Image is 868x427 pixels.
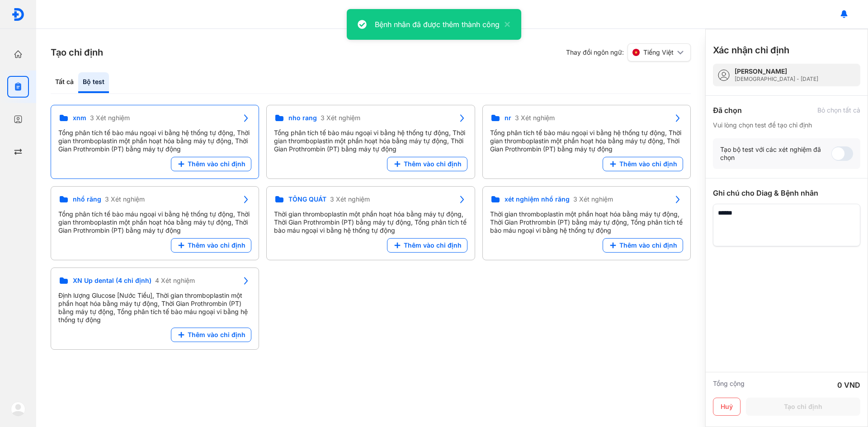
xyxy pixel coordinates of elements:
[713,121,860,129] div: Vui lòng chọn test để tạo chỉ định
[713,44,789,56] h3: Xác nhận chỉ định
[387,157,467,171] button: Thêm vào chỉ định
[643,48,674,56] span: Tiếng Việt
[375,19,500,30] div: Bệnh nhân đã được thêm thành công
[837,380,860,390] div: 0 VND
[720,145,831,162] div: Tạo bộ test với các xét nghiệm đã chọn
[490,210,683,235] div: Thời gian thromboplastin một phần hoạt hóa bằng máy tự động, Thời Gian Prothrombin (PT) bằng máy ...
[603,238,683,253] button: Thêm vào chỉ định
[11,402,25,416] img: logo
[288,195,326,203] span: TỔNG QUÁT
[817,106,860,114] div: Bỏ chọn tất cả
[713,105,742,116] div: Đã chọn
[566,43,691,61] div: Thay đổi ngôn ngữ:
[735,75,818,83] div: [DEMOGRAPHIC_DATA] - [DATE]
[321,114,360,122] span: 3 Xét nghiệm
[619,241,677,249] span: Thêm vào chỉ định
[404,241,462,249] span: Thêm vào chỉ định
[713,188,860,198] div: Ghi chú cho Diag & Bệnh nhân
[619,160,677,168] span: Thêm vào chỉ định
[603,157,683,171] button: Thêm vào chỉ định
[78,72,109,93] div: Bộ test
[105,195,145,203] span: 3 Xét nghiệm
[490,129,683,153] div: Tổng phân tích tế bào máu ngoại vi bằng hệ thống tự động, Thời gian thromboplastin một phần hoạt ...
[155,277,195,285] span: 4 Xét nghiệm
[505,114,511,122] span: nr
[188,241,245,249] span: Thêm vào chỉ định
[73,195,101,203] span: nhổ răng
[171,328,251,342] button: Thêm vào chỉ định
[713,398,741,416] button: Huỷ
[713,380,745,390] div: Tổng cộng
[735,67,818,75] div: [PERSON_NAME]
[73,114,86,122] span: xnm
[90,114,130,122] span: 3 Xét nghiệm
[188,160,245,168] span: Thêm vào chỉ định
[515,114,555,122] span: 3 Xét nghiệm
[505,195,570,203] span: xét nghiệm nhổ răng
[573,195,613,203] span: 3 Xét nghiệm
[404,160,462,168] span: Thêm vào chỉ định
[171,157,251,171] button: Thêm vào chỉ định
[188,331,245,339] span: Thêm vào chỉ định
[58,291,251,324] div: Định lượng Glucose [Nước Tiểu], Thời gian thromboplastin một phần hoạt hóa bằng máy tự động, Thời...
[51,72,78,93] div: Tất cả
[73,277,151,285] span: XN Up dental (4 chỉ định)
[288,114,317,122] span: nho rang
[58,129,251,153] div: Tổng phân tích tế bào máu ngoại vi bằng hệ thống tự động, Thời gian thromboplastin một phần hoạt ...
[58,210,251,235] div: Tổng phân tích tế bào máu ngoại vi bằng hệ thống tự động, Thời gian thromboplastin một phần hoạt ...
[500,19,510,30] button: close
[274,210,467,235] div: Thời gian thromboplastin một phần hoạt hóa bằng máy tự động, Thời Gian Prothrombin (PT) bằng máy ...
[51,46,103,59] h3: Tạo chỉ định
[330,195,370,203] span: 3 Xét nghiệm
[387,238,467,253] button: Thêm vào chỉ định
[11,8,25,21] img: logo
[746,398,860,416] button: Tạo chỉ định
[274,129,467,153] div: Tổng phân tích tế bào máu ngoại vi bằng hệ thống tự động, Thời gian thromboplastin một phần hoạt ...
[171,238,251,253] button: Thêm vào chỉ định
